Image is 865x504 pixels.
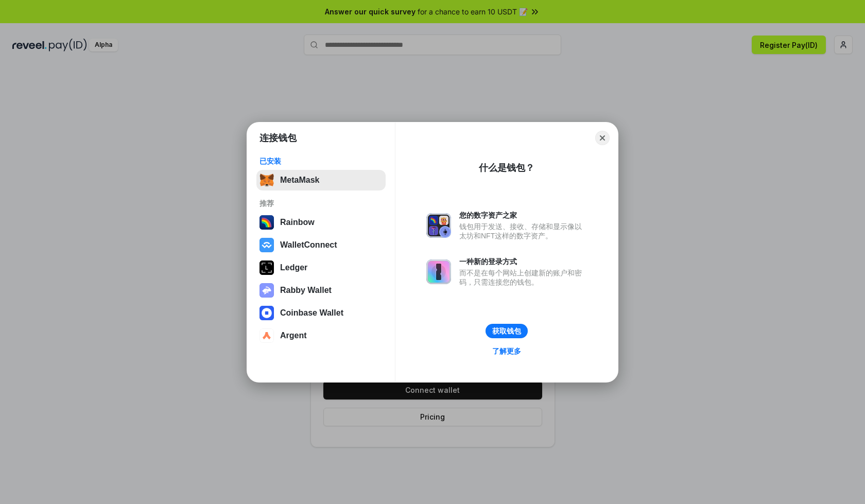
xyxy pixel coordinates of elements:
[259,238,274,252] img: svg+xml,%3Csvg%20width%3D%2228%22%20height%3D%2228%22%20viewBox%3D%220%200%2028%2028%22%20fill%3D...
[259,215,274,230] img: svg+xml,%3Csvg%20width%3D%22120%22%20height%3D%22120%22%20viewBox%3D%220%200%20120%20120%22%20fil...
[492,346,521,356] div: 了解更多
[426,213,451,238] img: svg+xml,%3Csvg%20xmlns%3D%22http%3A%2F%2Fwww.w3.org%2F2000%2Fsvg%22%20fill%3D%22none%22%20viewBox...
[280,240,337,250] div: WalletConnect
[486,324,528,338] button: 获取钱包
[256,212,386,233] button: Rainbow
[459,222,587,240] div: 钱包用于发送、接收、存储和显示像以太坊和NFT这样的数字资产。
[280,331,307,340] div: Argent
[256,170,386,190] button: MetaMask
[486,344,527,358] a: 了解更多
[459,257,587,266] div: 一种新的登录方式
[459,211,587,220] div: 您的数字资产之家
[280,286,332,295] div: Rabby Wallet
[280,263,307,272] div: Ledger
[259,157,383,166] div: 已安装
[259,199,383,208] div: 推荐
[459,268,587,287] div: 而不是在每个网站上创建新的账户和密码，只需连接您的钱包。
[259,132,297,144] h1: 连接钱包
[259,283,274,298] img: svg+xml,%3Csvg%20xmlns%3D%22http%3A%2F%2Fwww.w3.org%2F2000%2Fsvg%22%20fill%3D%22none%22%20viewBox...
[479,162,534,174] div: 什么是钱包？
[256,235,386,255] button: WalletConnect
[256,257,386,278] button: Ledger
[595,131,610,145] button: Close
[492,326,521,336] div: 获取钱包
[280,218,315,227] div: Rainbow
[259,260,274,275] img: svg+xml,%3Csvg%20xmlns%3D%22http%3A%2F%2Fwww.w3.org%2F2000%2Fsvg%22%20width%3D%2228%22%20height%3...
[259,306,274,320] img: svg+xml,%3Csvg%20width%3D%2228%22%20height%3D%2228%22%20viewBox%3D%220%200%2028%2028%22%20fill%3D...
[280,308,343,318] div: Coinbase Wallet
[256,325,386,346] button: Argent
[426,259,451,284] img: svg+xml,%3Csvg%20xmlns%3D%22http%3A%2F%2Fwww.w3.org%2F2000%2Fsvg%22%20fill%3D%22none%22%20viewBox...
[259,328,274,343] img: svg+xml,%3Csvg%20width%3D%2228%22%20height%3D%2228%22%20viewBox%3D%220%200%2028%2028%22%20fill%3D...
[256,303,386,323] button: Coinbase Wallet
[256,280,386,301] button: Rabby Wallet
[280,176,319,185] div: MetaMask
[259,173,274,187] img: svg+xml,%3Csvg%20fill%3D%22none%22%20height%3D%2233%22%20viewBox%3D%220%200%2035%2033%22%20width%...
